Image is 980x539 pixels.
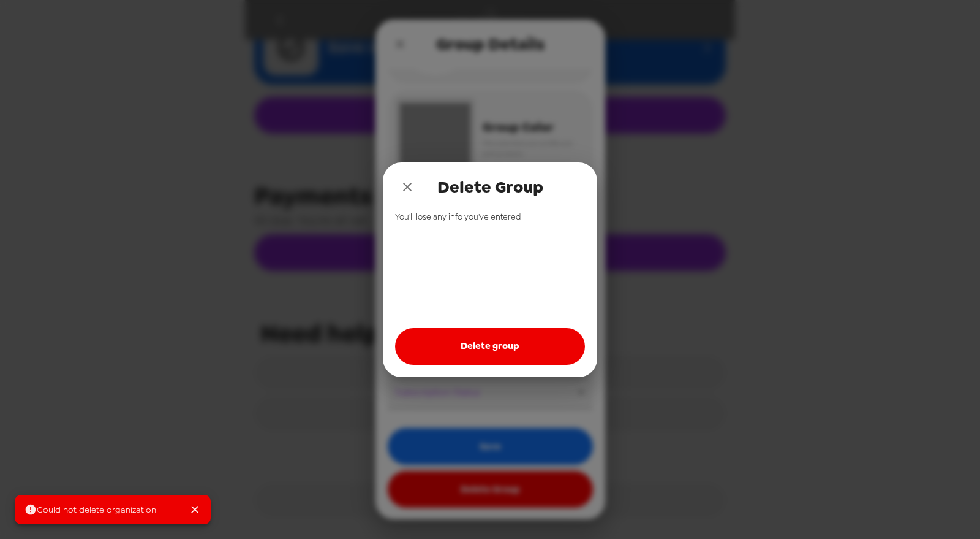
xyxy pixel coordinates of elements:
button: Delete group [395,328,585,365]
button: Close [184,499,206,521]
button: close [395,175,420,199]
span: Could not delete organization [24,503,156,516]
span: You'll lose any info you've entered [395,212,585,222]
span: Delete Group [437,176,543,198]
